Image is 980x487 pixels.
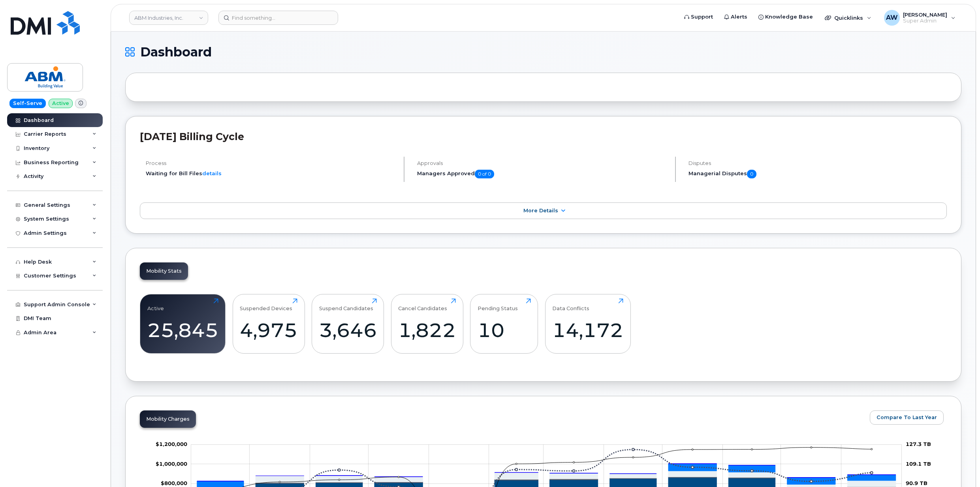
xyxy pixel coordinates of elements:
div: 25,845 [147,318,218,342]
a: Data Conflicts14,172 [552,298,623,349]
g: $0 [156,460,187,466]
span: More Details [523,208,558,214]
h4: Disputes [688,160,947,166]
span: 0 of 0 [475,170,494,178]
div: Data Conflicts [552,298,589,311]
div: Cancel Candidates [398,298,447,311]
div: Suspend Candidates [319,298,373,311]
div: 3,646 [319,318,377,342]
span: Compare To Last Year [877,414,937,421]
a: Suspended Devices4,975 [240,298,297,349]
a: Cancel Candidates1,822 [398,298,456,349]
div: Active [147,298,164,311]
h5: Managerial Disputes [688,170,947,178]
h2: [DATE] Billing Cycle [140,131,947,142]
tspan: 127.3 TB [906,441,931,447]
li: Waiting for Bill Files [146,170,397,177]
a: Suspend Candidates3,646 [319,298,377,349]
tspan: 90.9 TB [906,480,927,486]
span: 0 [747,170,756,178]
g: $0 [156,441,187,447]
h5: Managers Approved [417,170,668,178]
button: Compare To Last Year [870,410,944,425]
a: details [202,170,222,176]
g: $0 [161,480,187,486]
div: 1,822 [398,318,456,342]
div: 14,172 [552,318,623,342]
h4: Approvals [417,160,668,166]
div: 10 [478,318,531,342]
div: Pending Status [478,298,518,311]
h4: Process [146,160,397,166]
a: Active25,845 [147,298,218,349]
a: Pending Status10 [478,298,531,349]
div: 4,975 [240,318,297,342]
div: Suspended Devices [240,298,292,311]
tspan: $1,000,000 [156,460,187,466]
tspan: $1,200,000 [156,441,187,447]
tspan: 109.1 TB [906,460,931,466]
tspan: $800,000 [161,480,187,486]
span: Dashboard [140,46,212,58]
